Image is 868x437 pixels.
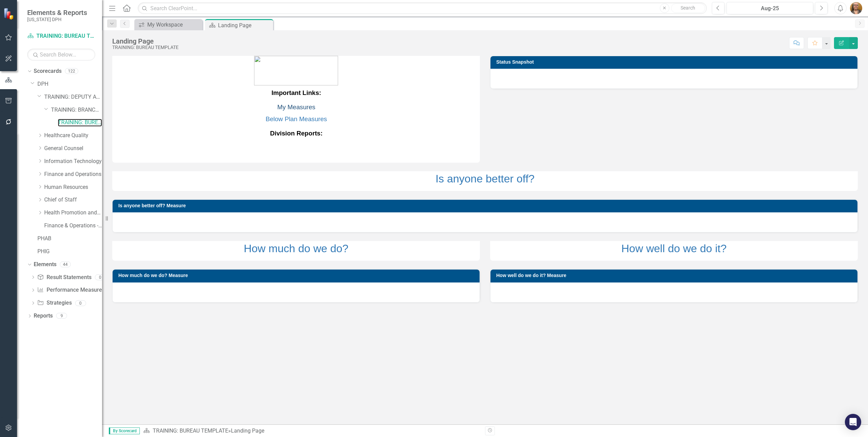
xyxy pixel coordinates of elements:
[56,313,67,319] div: 9
[60,261,71,267] div: 44
[244,242,349,255] a: How much do we do?
[621,242,727,255] a: How well do we do it?
[37,235,102,243] a: PHAB
[44,183,102,191] a: Human Resources
[34,261,56,269] a: Elements
[271,89,321,96] strong: Important Links:
[729,4,811,13] div: Aug-25
[51,106,102,114] a: TRAINING: BRANCH TEMPLATE
[44,145,102,152] a: General Counsel
[496,60,854,65] h3: Status Snapshot
[270,130,322,137] strong: Division Reports:
[27,17,87,22] small: [US_STATE] DPH
[727,2,813,14] button: Aug-25
[681,5,695,11] span: Search
[112,45,179,50] div: TRAINING: BUREAU TEMPLATE
[37,80,102,88] a: DPH
[153,427,228,434] a: TRAINING: BUREAU TEMPLATE
[27,49,95,61] input: Search Below...
[3,8,15,20] img: ClearPoint Strategy
[671,3,705,13] button: Search
[44,158,102,165] a: Information Technology
[37,248,102,256] a: PHIG
[34,67,62,75] a: Scorecards
[44,222,102,230] a: Finance & Operations - ARCHIVE
[44,93,102,101] a: TRAINING: DEPUTY AREA
[27,32,95,40] a: TRAINING: BUREAU TEMPLATE
[34,312,53,320] a: Reports
[109,427,140,434] span: By Scorecard
[118,203,854,208] h3: Is anyone better off? Measure
[65,68,78,74] div: 122
[37,299,71,307] a: Strategies
[231,427,264,434] div: Landing Page
[44,132,102,140] a: Healthcare Quality
[58,119,102,127] a: TRAINING: BUREAU TEMPLATE
[496,273,854,278] h3: How well do we do it? Measure
[37,286,104,294] a: Performance Measures
[118,273,476,278] h3: How much do we do? Measure
[37,274,91,281] a: Result Statements
[147,20,201,29] div: My Workspace
[266,115,327,123] a: Below Plan Measures
[136,20,201,29] a: My Workspace
[44,171,102,178] a: Finance and Operations
[850,2,862,14] img: Mary Ramirez
[277,103,315,111] a: My Measures
[143,427,480,435] div: »
[435,173,534,185] a: Is anyone better off?
[27,9,87,17] span: Elements & Reports
[845,414,861,430] div: Open Intercom Messenger
[95,274,106,280] div: 0
[75,300,86,306] div: 0
[44,209,102,217] a: Health Promotion and Services
[44,196,102,204] a: Chief of Staff
[112,37,179,45] div: Landing Page
[218,21,271,30] div: Landing Page
[138,2,707,14] input: Search ClearPoint...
